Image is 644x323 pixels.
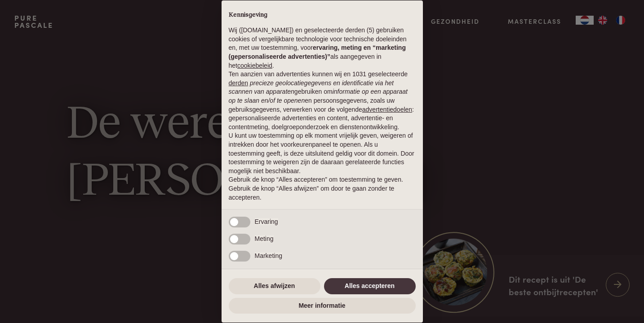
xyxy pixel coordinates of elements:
[229,278,320,294] button: Alles afwijzen
[255,252,282,259] span: Marketing
[324,278,416,294] button: Alles accepteren
[229,79,394,96] em: precieze geolocatiegegevens en identificatie via het scannen van apparaten
[362,105,412,114] button: advertentiedoelen
[229,11,416,19] h2: Kennisgeving
[229,44,406,60] strong: ervaring, meting en “marketing (gepersonaliseerde advertenties)”
[237,62,272,69] a: cookiebeleid
[229,79,249,88] button: derden
[229,70,416,131] p: Ten aanzien van advertenties kunnen wij en 1031 geselecteerde gebruiken om en persoonsgegevens, z...
[255,235,274,242] span: Meting
[255,218,278,225] span: Ervaring
[229,88,408,104] em: informatie op een apparaat op te slaan en/of te openen
[229,298,416,314] button: Meer informatie
[229,175,416,202] p: Gebruik de knop “Alles accepteren” om toestemming te geven. Gebruik de knop “Alles afwijzen” om d...
[229,131,416,175] p: U kunt uw toestemming op elk moment vrijelijk geven, weigeren of intrekken door het voorkeurenpan...
[229,26,416,70] p: Wij ([DOMAIN_NAME]) en geselecteerde derden (5) gebruiken cookies of vergelijkbare technologie vo...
